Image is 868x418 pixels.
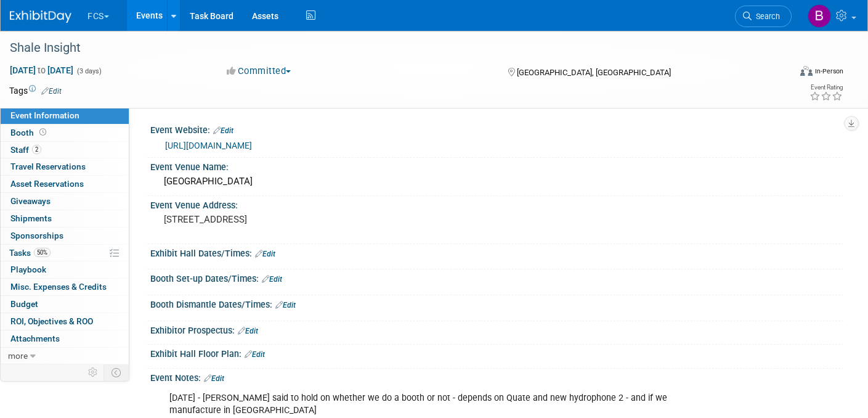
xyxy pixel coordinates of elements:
div: Event Venue Name: [150,158,843,173]
a: Staff2 [1,142,129,158]
span: 50% [34,248,51,257]
img: ExhibitDay [10,10,71,23]
div: Event Website: [150,121,843,137]
a: Tasks50% [1,245,129,261]
a: Edit [204,374,224,383]
td: Tags [9,84,62,97]
div: Booth Dismantle Dates/Times: [150,295,843,311]
a: Asset Reservations [1,176,129,192]
div: Exhibit Hall Dates/Times: [150,244,843,260]
span: Sponsorships [10,231,63,240]
a: Booth [1,125,129,141]
span: more [8,351,28,361]
span: Shipments [10,213,52,223]
span: [DATE] [DATE] [9,65,74,76]
span: Misc. Expenses & Credits [10,282,107,292]
span: 2 [32,145,41,154]
span: Event Information [10,110,79,120]
div: In-Person [814,67,843,76]
td: Toggle Event Tabs [104,364,129,380]
a: Edit [275,301,296,309]
span: Budget [10,299,38,309]
span: Tasks [9,248,51,258]
a: Edit [213,126,233,135]
a: Budget [1,296,129,313]
span: ROI, Objectives & ROO [10,316,93,326]
span: Travel Reservations [10,162,86,171]
pre: [STREET_ADDRESS] [164,214,426,225]
div: Shale Insight [6,37,773,59]
a: Misc. Expenses & Credits [1,279,129,295]
div: Event Notes: [150,369,843,385]
span: Asset Reservations [10,179,84,189]
div: Event Rating [809,84,843,91]
td: Personalize Event Tab Strip [83,364,104,380]
a: Event Information [1,107,129,124]
a: Giveaways [1,193,129,210]
img: Format-Inperson.png [800,66,813,76]
a: Attachments [1,330,129,347]
img: Barb DeWyer [808,4,831,28]
a: Playbook [1,261,129,278]
div: [GEOGRAPHIC_DATA] [160,172,834,191]
a: Edit [255,250,275,258]
span: Staff [10,145,41,155]
a: Edit [41,87,62,96]
a: [URL][DOMAIN_NAME] [165,141,252,150]
a: more [1,348,129,364]
button: Committed [222,65,296,78]
a: ROI, Objectives & ROO [1,313,129,330]
a: Travel Reservations [1,158,129,175]
div: Exhibitor Prospectus: [150,321,843,337]
a: Shipments [1,210,129,227]
div: Event Venue Address: [150,196,843,211]
div: Event Format [720,64,843,83]
span: Search [752,12,780,21]
span: to [36,65,47,75]
div: Exhibit Hall Floor Plan: [150,345,843,361]
a: Edit [262,275,282,284]
span: Booth [10,128,49,137]
span: Playbook [10,264,46,274]
a: Edit [238,327,258,335]
span: Giveaways [10,196,51,206]
span: (3 days) [76,67,102,75]
a: Edit [245,350,265,359]
span: Booth not reserved yet [37,128,49,137]
a: Search [735,6,792,27]
div: Booth Set-up Dates/Times: [150,269,843,285]
a: Sponsorships [1,227,129,244]
span: Attachments [10,334,60,343]
span: [GEOGRAPHIC_DATA], [GEOGRAPHIC_DATA] [517,68,671,77]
